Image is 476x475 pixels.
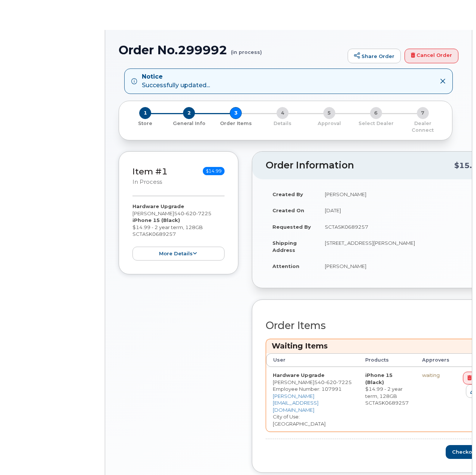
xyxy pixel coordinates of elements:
[266,367,358,432] td: [PERSON_NAME] City of Use: [GEOGRAPHIC_DATA]
[422,372,449,379] div: waiting
[132,166,168,177] a: Item #1
[272,207,304,213] strong: Created On
[336,379,352,385] span: 7225
[169,120,210,127] p: General Info
[314,379,352,385] span: 540
[184,210,196,216] span: 620
[358,353,415,367] th: Products
[174,210,211,216] span: 540
[405,49,458,64] a: Cancel Order
[142,73,210,81] strong: Notice
[272,191,303,197] strong: Created By
[365,372,393,385] strong: iPhone 15 (Black)
[358,367,415,432] td: $14.99 - 2 year term, 128GB SCTASK0689257
[139,107,151,119] span: 1
[415,353,456,367] th: Approvers
[132,247,225,261] button: more details
[196,210,211,216] span: 7225
[142,73,210,90] div: Successfully updated...
[183,107,195,119] span: 2
[125,119,166,127] a: 1 Store
[231,43,262,55] small: (in process)
[119,43,344,57] h1: Order No.299992
[128,120,163,127] p: Store
[203,167,225,175] span: $14.99
[132,217,180,223] strong: iPhone 15 (Black)
[348,49,401,64] a: Share Order
[272,240,297,253] strong: Shipping Address
[273,393,318,413] a: [PERSON_NAME][EMAIL_ADDRESS][DOMAIN_NAME]
[166,119,213,127] a: 2 General Info
[273,372,324,378] strong: Hardware Upgrade
[132,203,184,209] strong: Hardware Upgrade
[266,160,454,171] h2: Order Information
[266,353,358,367] th: User
[272,263,299,269] strong: Attention
[324,379,336,385] span: 620
[132,179,162,185] small: in process
[273,386,342,392] span: Employee Number: 107991
[132,203,225,261] div: [PERSON_NAME] $14.99 - 2 year term, 128GB SCTASK0689257
[272,224,311,230] strong: Requested By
